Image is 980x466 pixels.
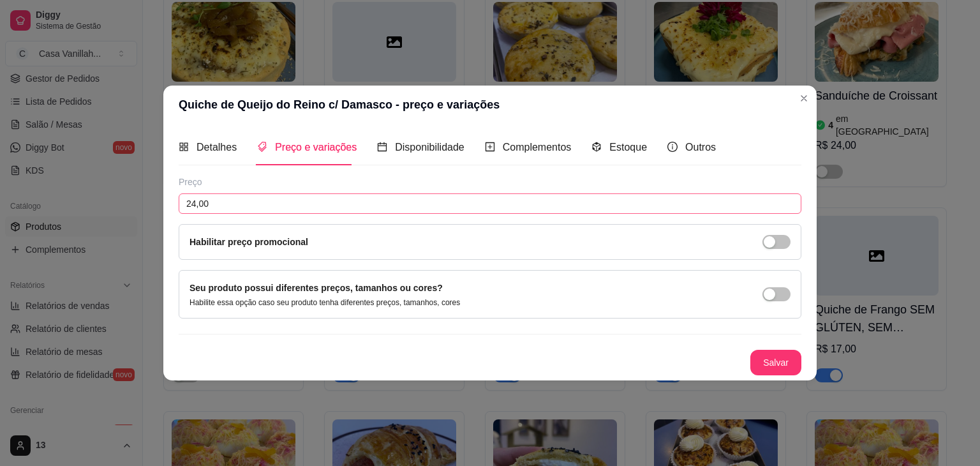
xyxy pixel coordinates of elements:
span: appstore [179,142,189,152]
input: Ex.: R$12,99 [179,193,801,214]
button: Salvar [750,350,801,375]
header: Quiche de Queijo do Reino c/ Damasco - preço e variações [163,86,817,124]
button: Close [794,88,814,109]
label: Habilitar preço promocional [189,237,308,247]
span: Detalhes [197,142,237,153]
span: Complementos [503,142,572,153]
span: Disponibilidade [395,142,464,153]
span: code-sandbox [591,142,602,152]
p: Habilite essa opção caso seu produto tenha diferentes preços, tamanhos, cores [189,297,460,308]
span: Preço e variações [275,142,357,153]
span: Outros [685,142,716,153]
span: Estoque [609,142,647,153]
span: info-circle [667,142,678,152]
label: Seu produto possui diferentes preços, tamanhos ou cores? [189,283,443,293]
span: tags [257,142,267,152]
span: plus-square [485,142,495,152]
span: calendar [377,142,387,152]
div: Preço [179,176,801,188]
